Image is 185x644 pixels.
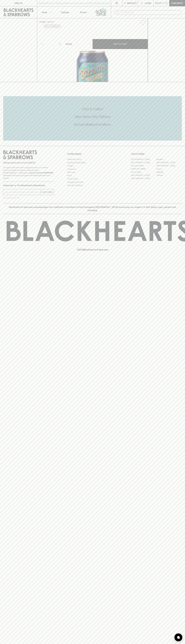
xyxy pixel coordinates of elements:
a: Fitzroy North [131,170,156,174]
a: [PERSON_NAME] [131,167,156,170]
p: OTHER AREAS [67,152,118,156]
a: Brunswick West [131,164,156,167]
a: [GEOGRAPHIC_DATA] [131,161,156,164]
button: Shop [37,6,56,18]
p: It is against the law to sell or supply alcohol to, or to obtain alcohol on behalf of a person un... [3,166,54,179]
button: SUBSCRIBE [41,189,54,195]
p: 0 [166,2,167,4]
button: ADD TO CART [93,39,148,49]
a: [GEOGRAPHIC_DATA] [156,164,182,167]
p: SUBSCRIBE [42,191,53,194]
a: Bottle Drop FAQ's [67,158,118,161]
h5: Across Melbourne Metro [3,122,182,127]
a: Prahran [156,174,182,177]
a: Privacy Policy [67,177,118,180]
a: Braddon [156,158,182,161]
img: 36960.png [37,27,148,82]
div: Bottle [65,41,92,47]
p: Checkout [171,2,183,5]
strong: Liquor License #32064953 [29,172,53,174]
button: Add to wishlist [139,19,147,26]
p: Tastings [61,11,69,14]
a: Terms & Conditions [67,184,118,187]
p: Stores [80,11,87,14]
a: [GEOGRAPHIC_DATA] [156,161,182,164]
p: Bottle [66,42,72,46]
p: ADD TO CART [113,42,127,46]
a: Tastings [56,6,74,18]
a: Careers [67,164,118,167]
a: [GEOGRAPHIC_DATA] [131,174,156,177]
a: HOME [39,21,45,23]
a: FAQ's [67,174,118,177]
p: Wishlist [127,2,137,5]
input: e.g. jane@blackheartsandsparrows.com.au [5,190,40,194]
a: Stores [74,6,93,18]
a: [GEOGRAPHIC_DATA] [131,177,156,180]
p: Subscribe to The Blackhearts Newsletter [3,184,54,187]
p: Sibling owned and run since [DATE] [3,161,54,164]
div: Call to action block [3,96,182,141]
p: Blackhearts & Sparrows acknowledges the traditional Custodians of land throughout [GEOGRAPHIC_DAT... [5,206,180,212]
a: Contact Us [67,167,118,171]
p: OUR STORES [131,152,182,156]
a: Business & Bulk Gifting [67,161,118,164]
button: Add to wishlist [44,25,61,28]
h5: Uber Same-Day Delivery [3,114,182,119]
a: Shipping Information [67,180,118,184]
p: Shop [42,11,47,14]
a: Fitzroy [156,167,182,170]
a: Geelong [156,170,182,174]
a: Gift Cards [67,171,118,174]
input: Try "Pinot noir" [121,10,180,15]
p: $0.00 [155,2,162,5]
p: Login [145,2,151,5]
img: bubble-icon [177,636,180,639]
h5: Click & Collect [3,107,182,111]
p: We will never spam you [3,197,54,199]
p: FIND US [14,2,23,5]
a: SHOP [47,21,53,23]
a: [GEOGRAPHIC_DATA] [131,158,156,161]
